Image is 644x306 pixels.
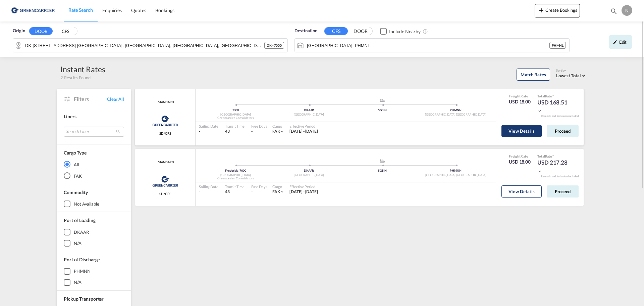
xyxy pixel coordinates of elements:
[54,28,77,35] button: CFS
[289,129,318,134] span: [DATE] - [DATE]
[419,108,492,113] div: PHMNN
[501,125,542,137] button: View Details
[199,124,218,129] div: Sailing Date
[64,161,124,168] md-radio-button: All
[199,189,218,195] div: -
[60,64,105,75] div: Instant Rates
[199,176,272,181] div: Greencarrier Consolidators
[289,124,318,129] div: Effective Period
[238,169,239,172] span: |
[517,69,550,81] button: Match Rates
[64,229,124,235] md-checkbox: DKAAR
[280,129,284,134] md-icon: icon-chevron-down
[289,189,318,194] span: [DATE] - [DATE]
[107,96,124,102] span: Clear All
[239,169,246,172] span: 7000
[509,98,531,105] div: USD 18.00
[64,189,88,195] span: Commodity
[537,94,571,98] div: Total Rate
[378,159,386,163] md-icon: assets/icons/custom/ship-fill.svg
[346,108,419,113] div: SGSIN
[60,75,91,81] span: 2 Results Found
[537,159,571,175] div: USD 217.28
[537,108,542,113] md-icon: icon-chevron-down
[29,27,53,35] button: DOOR
[199,129,218,134] div: -
[251,184,267,189] div: Free Days
[225,169,239,172] span: Fredericia
[150,113,180,129] img: Greencarrier Consolidators
[225,124,245,129] div: Transit Time
[537,154,571,159] div: Total Rate
[64,296,104,302] span: Pickup Transporter
[509,94,531,98] div: Freight Rate
[64,279,124,286] md-checkbox: N/A
[13,28,25,34] span: Origin
[556,73,581,78] span: Lowest Total
[159,131,171,136] span: SD/CFS
[272,189,280,194] span: FAK
[556,69,587,73] div: Sort by
[64,114,76,119] span: Liners
[547,185,579,198] button: Proceed
[159,191,171,196] span: SD/CFS
[610,7,618,15] md-icon: icon-magnify
[64,172,124,179] md-radio-button: FAK
[225,184,245,189] div: Transit Time
[535,4,580,17] button: icon-plus 400-fgCreate Bookings
[155,7,174,13] span: Bookings
[609,35,632,49] div: icon-pencilEdit
[556,71,587,79] md-select: Select: Lowest Total
[10,3,55,18] img: b0b18ec08afe11efb1d4932555f5f09d.png
[68,7,93,13] span: Rate Search
[419,173,492,177] div: [GEOGRAPHIC_DATA] [GEOGRAPHIC_DATA]
[613,40,618,44] md-icon: icon-pencil
[272,113,346,117] div: [GEOGRAPHIC_DATA]
[150,173,180,190] img: Greencarrier Consolidators
[199,116,272,120] div: Greencarrier Consolidators
[272,124,285,129] div: Cargo
[295,39,569,52] md-input-container: Manila, PHMNL
[280,189,284,194] md-icon: icon-chevron-down
[536,114,584,118] div: Remark and Inclusion included
[423,29,428,34] md-icon: Unchecked: Ignores neighbouring ports when fetching rates.Checked : Includes neighbouring ports w...
[389,28,421,35] div: Include Nearby
[380,28,421,35] md-checkbox: Checkbox No Ink
[419,169,492,173] div: PHMNN
[74,229,89,235] div: DKAAR
[552,154,554,158] span: Subject to Remarks
[289,184,318,189] div: Effective Period
[64,240,124,247] md-checkbox: N/A
[537,98,571,115] div: USD 168.51
[251,124,267,129] div: Free Days
[536,175,584,178] div: Remark and Inclusion included
[272,169,346,173] div: DKAAR
[289,189,318,195] div: 01 Sep 2025 - 31 Oct 2025
[349,28,372,35] button: DOOR
[501,185,542,198] button: View Details
[64,268,124,275] md-checkbox: PHMNN
[13,39,287,52] md-input-container: DK-7000, Boegeskov, Boerup, Bredstr. Lund, Bredstrup, Broendsted, Brovad, Christians, Egeskov, Eg...
[537,6,545,14] md-icon: icon-plus 400-fg
[131,7,146,13] span: Quotes
[272,108,346,113] div: DKAAR
[346,169,419,173] div: SGSIN
[537,169,542,174] md-icon: icon-chevron-down
[622,5,632,16] div: N
[74,201,99,207] div: not available
[267,43,282,48] span: DK - 7000
[552,94,554,98] span: Subject to Remarks
[610,7,618,17] div: icon-magnify
[156,160,174,165] div: Contract / Rate Agreement / Tariff / Spot Pricing Reference Number: STANDARD
[25,40,264,50] input: Search by Door
[199,173,272,177] div: [GEOGRAPHIC_DATA]
[156,100,174,104] span: STANDARD
[74,95,107,103] span: Filters
[307,40,549,50] input: Search by Port
[199,184,218,189] div: Sailing Date
[549,42,566,49] div: PHMNL
[225,189,245,195] div: 43
[272,184,285,189] div: Cargo
[272,129,280,134] span: FAK
[251,129,253,134] div: -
